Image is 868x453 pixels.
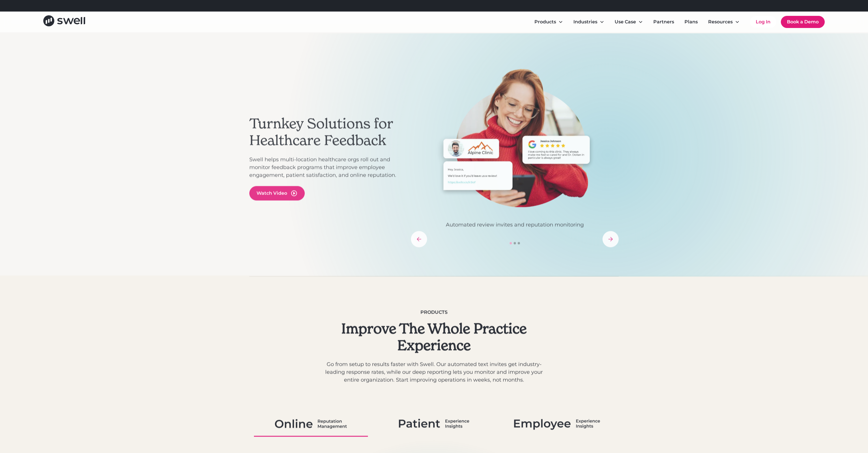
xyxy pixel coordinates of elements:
div: previous slide [411,231,427,247]
a: open lightbox [249,186,305,200]
div: Use Case [610,16,648,28]
a: Book a Demo [781,16,825,28]
div: Industries [569,16,609,28]
h2: Improve The Whole Practice Experience [323,320,545,353]
p: Automated review invites and reputation monitoring [411,221,619,229]
div: Industries [573,18,597,25]
p: Go from setup to results faster with Swell. Our automated text invites get industry-leading respo... [323,361,545,384]
div: 1 of 3 [411,69,619,229]
div: Products [530,16,568,28]
a: Plans [680,16,702,28]
div: carousel [411,69,619,247]
div: Use Case [615,18,636,25]
a: Log In [750,16,776,28]
div: Show slide 3 of 3 [518,242,520,244]
a: Partners [649,16,679,28]
div: Products [534,18,556,25]
div: Resources [704,16,744,28]
h2: Turnkey Solutions for Healthcare Feedback [249,115,405,149]
a: home [43,15,85,28]
div: Products [323,309,545,316]
p: Swell helps multi-location healthcare orgs roll out and monitor feedback programs that improve em... [249,156,405,179]
div: Watch Video [257,190,287,196]
div: next slide [603,231,619,247]
div: Resources [708,18,733,25]
div: Show slide 1 of 3 [510,242,512,244]
div: Show slide 2 of 3 [514,242,516,244]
